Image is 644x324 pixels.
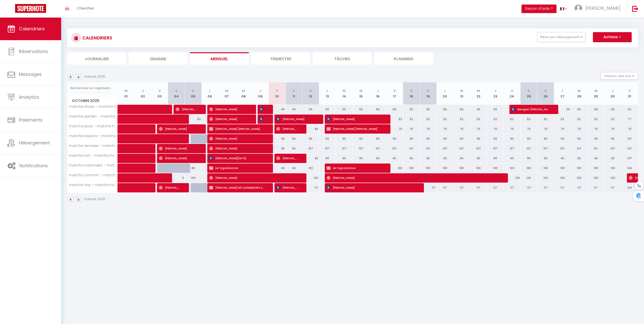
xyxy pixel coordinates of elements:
abbr: L [562,88,563,93]
span: matcha garden - matcha home [PERSON_NAME] [68,115,118,118]
div: 55 [336,105,353,114]
span: Chercher [77,6,94,11]
input: Rechercher un logement... [70,84,115,93]
div: 90 [420,154,436,163]
th: 05 [185,82,202,105]
div: 90 [369,154,386,163]
div: 100 [588,164,605,173]
div: 90 [436,154,453,163]
th: 09 [252,82,269,105]
div: 107 [336,144,353,153]
div: 90 [504,134,520,143]
div: 90 [470,154,487,163]
div: 52 [554,115,571,124]
div: 120 [571,173,588,183]
div: 100 [185,173,202,183]
div: 90 [571,134,588,143]
th: 03 [151,82,168,105]
div: 100 [302,164,319,173]
abbr: M [460,88,463,93]
th: 30 [604,82,621,105]
th: 10 [269,82,286,105]
button: Besoin d'aide ? [521,5,556,13]
div: 120 [504,173,520,183]
div: 56 [269,134,286,143]
div: 52 [520,115,537,124]
div: 90 [302,134,319,143]
div: 100 [571,164,588,173]
div: 90 [520,154,537,163]
div: 55 [470,105,487,114]
div: 70 [470,124,487,134]
div: 107 [436,144,453,153]
abbr: J [494,88,496,93]
li: Semaine [129,52,187,65]
abbr: S [175,88,178,93]
div: 52 [185,115,202,124]
abbr: J [142,88,144,93]
div: 120 [554,173,571,183]
span: [PERSON_NAME] [PERSON_NAME] [209,124,265,134]
div: 90 [302,154,319,163]
th: 31 [621,82,638,105]
div: 5 [168,173,185,183]
div: 70 [537,124,554,134]
li: Journalier [67,52,126,65]
div: 90 [537,154,554,163]
div: 63 [286,164,302,173]
div: 107 [588,144,605,153]
div: 80 [185,164,202,173]
li: Trimestre [251,52,310,65]
div: 90 [537,134,554,143]
abbr: M [594,88,597,93]
div: 52 [621,105,638,114]
th: 04 [168,82,185,105]
div: 52 [504,115,520,124]
div: 40 [286,105,302,114]
span: Hébergement [19,140,50,146]
div: 52 [420,115,436,124]
th: 23 [487,82,504,105]
th: 01 [118,82,135,105]
abbr: D [192,88,194,93]
div: 107 [537,144,554,153]
div: 90 [604,134,621,143]
div: 100 [436,164,453,173]
div: 52 [537,115,554,124]
div: 100 [487,164,504,173]
div: 55 [588,105,605,114]
div: 52 [604,115,621,124]
div: 70 [604,124,621,134]
span: [PERSON_NAME] [327,114,383,124]
div: 55 [403,105,420,114]
div: 70 [621,124,638,134]
abbr: J [612,88,614,93]
span: [PERSON_NAME] [209,134,265,143]
th: 07 [218,82,235,105]
abbr: L [209,88,211,93]
div: 120 [537,173,554,183]
abbr: L [444,88,446,93]
span: [PERSON_NAME] [159,124,198,134]
th: 21 [453,82,470,105]
div: 90 [487,134,504,143]
div: 60 [302,124,319,134]
div: 107 [571,144,588,153]
span: [PERSON_NAME] [176,104,198,114]
div: 56 [286,134,302,143]
th: 26 [537,82,554,105]
abbr: M [578,88,581,93]
div: 107 [621,154,638,163]
div: 100 [520,164,537,173]
span: matcha terrasse - matcha home [PERSON_NAME] [68,144,118,148]
span: Messages [19,71,42,77]
div: 90 [353,134,370,143]
span: matcha comfort - matcha home Hettange [68,173,118,177]
div: 100 [604,164,621,173]
div: 107 [403,144,420,153]
div: 107 [604,144,621,153]
span: Octobre 2025 [67,97,117,104]
abbr: L [327,88,328,93]
div: 70 [436,124,453,134]
abbr: M [242,88,245,93]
